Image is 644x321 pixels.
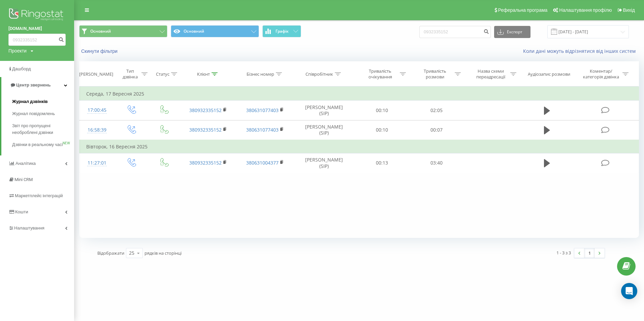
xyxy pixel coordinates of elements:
[171,25,259,37] button: Основний
[8,25,66,32] a: [DOMAIN_NAME]
[473,68,509,80] div: Назва схеми переадресації
[15,193,63,198] span: Маркетплейс інтеграцій
[584,248,594,258] a: 1
[197,71,210,77] div: Клієнт
[14,177,33,182] span: Mini CRM
[144,250,182,256] span: рядків на сторінці
[129,250,134,256] div: 25
[1,77,74,93] a: Центр звернень
[79,87,639,101] td: Середа, 17 Вересня 2025
[559,7,612,13] span: Налаштування профілю
[355,101,409,120] td: 00:10
[189,107,222,113] a: 380932335152
[581,68,621,80] div: Коментар/категорія дзвінка
[86,104,107,117] div: 17:00:45
[498,7,548,13] span: Реферальна програма
[246,127,279,133] a: 380631077403
[494,26,530,38] button: Експорт
[90,29,111,34] span: Основний
[246,107,279,113] a: 380631077403
[189,127,222,133] a: 380932335152
[8,34,66,46] input: Пошук за номером
[12,110,55,117] span: Журнал повідомлень
[79,71,113,77] div: [PERSON_NAME]
[16,82,51,87] span: Центр звернень
[276,29,289,34] span: Графік
[12,122,71,136] span: Звіт про пропущені необроблені дзвінки
[419,26,491,38] input: Пошук за номером
[15,161,36,166] span: Аналiтика
[79,25,167,37] button: Основний
[523,48,639,54] a: Коли дані можуть відрізнятися вiд інших систем
[120,68,140,80] div: Тип дзвінка
[409,153,464,173] td: 03:40
[417,68,453,80] div: Тривалість розмови
[12,141,63,148] span: Дзвінки в реальному часі
[12,98,48,105] span: Журнал дзвінків
[362,68,398,80] div: Тривалість очікування
[8,47,27,54] div: Проекти
[293,120,355,140] td: [PERSON_NAME] (SIP)
[189,159,222,166] a: 380932335152
[12,96,74,108] a: Журнал дзвінків
[355,120,409,140] td: 00:10
[247,71,274,77] div: Бізнес номер
[12,139,74,151] a: Дзвінки в реальному часіNEW
[12,66,31,71] span: Дашборд
[79,140,639,153] td: Вівторок, 16 Вересня 2025
[293,101,355,120] td: [PERSON_NAME] (SIP)
[15,209,28,214] span: Кошти
[8,7,66,24] img: Ringostat logo
[86,123,107,137] div: 16:58:39
[12,108,74,120] a: Журнал повідомлень
[355,153,409,173] td: 00:13
[305,71,333,77] div: Співробітник
[621,283,637,299] div: Open Intercom Messenger
[528,71,570,77] div: Аудіозапис розмови
[293,153,355,173] td: [PERSON_NAME] (SIP)
[409,101,464,120] td: 02:05
[97,250,124,256] span: Відображати
[556,249,571,256] div: 1 - 3 з 3
[156,71,169,77] div: Статус
[409,120,464,140] td: 00:07
[79,48,121,54] button: Скинути фільтри
[86,156,107,170] div: 11:27:01
[262,25,301,37] button: Графік
[246,159,279,166] a: 380631004377
[623,7,635,13] span: Вихід
[14,225,44,230] span: Налаштування
[12,120,74,139] a: Звіт про пропущені необроблені дзвінки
